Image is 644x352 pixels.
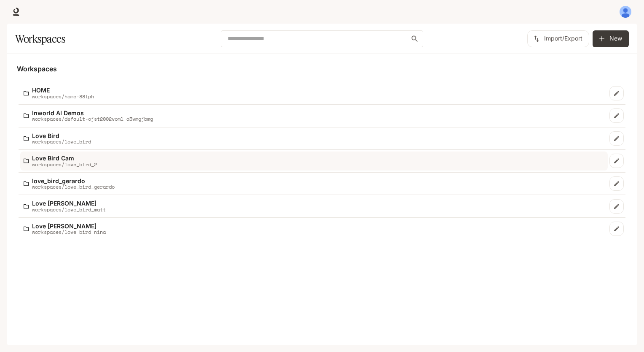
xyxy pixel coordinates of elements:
a: Inworld AI Demosworkspaces/default-ojst2002voml_a3vmgjbmg [20,106,608,125]
p: workspaces/default-ojst2002voml_a3vmgjbmg [32,116,153,122]
p: Love [PERSON_NAME] [32,200,106,206]
p: Love Bird Cam [32,155,97,161]
p: Love Bird [32,133,91,139]
button: Create workspace [593,30,629,47]
p: workspaces/love_bird_gerardo [32,184,115,190]
p: love_bird_gerardo [32,178,115,184]
img: User avatar [620,6,631,18]
h1: Workspaces [15,30,65,47]
p: workspaces/home-88tph [32,94,94,99]
p: Inworld AI Demos [32,110,153,116]
a: Edit workspace [609,222,624,236]
p: workspaces/love_bird [32,139,91,144]
a: Edit workspace [609,199,624,214]
p: workspaces/love_bird_nina [32,229,106,235]
button: Import/Export [527,30,589,47]
p: Love [PERSON_NAME] [32,223,106,229]
p: workspaces/love_bird_2 [32,162,97,167]
a: Love Birdworkspaces/love_bird [20,129,608,148]
a: Love Bird Camworkspaces/love_bird_2 [20,152,608,171]
button: User avatar [617,3,634,20]
a: Edit workspace [609,108,624,123]
p: HOME [32,87,94,93]
a: Edit workspace [609,176,624,191]
a: Love [PERSON_NAME]workspaces/love_bird_nina [20,219,608,238]
a: Edit workspace [609,154,624,168]
p: workspaces/love_bird_matt [32,207,106,212]
a: love_bird_gerardoworkspaces/love_bird_gerardo [20,174,608,193]
a: Love [PERSON_NAME]workspaces/love_bird_matt [20,197,608,216]
a: HOMEworkspaces/home-88tph [20,84,608,103]
a: Edit workspace [609,86,624,100]
a: Edit workspace [609,131,624,146]
h5: Workspaces [17,64,627,73]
